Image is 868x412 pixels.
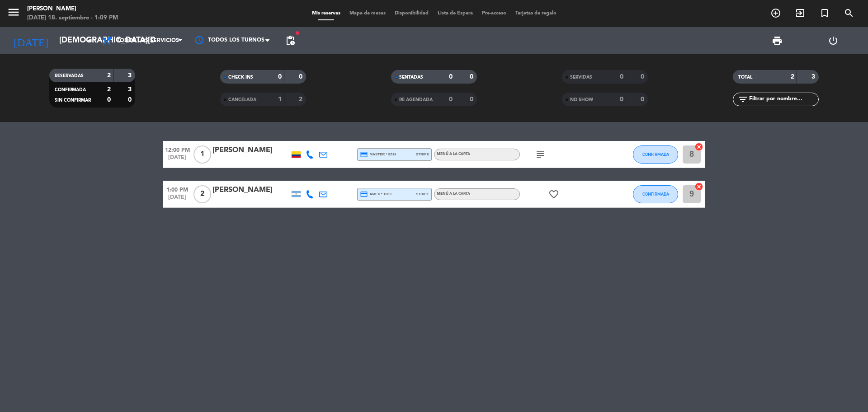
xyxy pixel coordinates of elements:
strong: 0 [449,96,453,103]
strong: 1 [278,96,282,103]
strong: 0 [641,96,646,103]
strong: 0 [470,74,475,80]
span: amex * 1009 [360,190,392,198]
span: 1:00 PM [163,184,192,194]
div: [PERSON_NAME] [212,184,289,196]
strong: 0 [449,74,453,80]
span: RESERVADAS [55,74,84,78]
span: Mapa de mesas [345,11,390,16]
span: CHECK INS [228,75,253,80]
span: fiber_manual_record [295,30,300,36]
span: pending_actions [285,35,296,46]
span: [DATE] [163,194,192,205]
span: MENÚ A LA CARTA [437,152,470,156]
i: subject [535,149,546,160]
button: CONFIRMADA [633,145,678,164]
i: credit_card [360,150,368,159]
div: [PERSON_NAME] [212,145,289,156]
span: CONFIRMADA [642,152,669,157]
span: print [772,35,783,46]
span: NO SHOW [570,98,593,102]
span: master * 8516 [360,150,396,159]
i: filter_list [737,94,748,105]
strong: 2 [107,72,111,79]
strong: 3 [128,72,133,79]
span: SERVIDAS [570,75,592,80]
span: Disponibilidad [390,11,433,16]
strong: 3 [811,74,817,80]
span: CONFIRMADA [642,192,669,197]
div: LOG OUT [805,27,861,54]
span: 1 [193,145,211,164]
i: add_circle_outline [770,8,781,19]
span: SENTADAS [399,75,423,80]
i: favorite_border [548,189,559,200]
strong: 0 [620,96,623,103]
span: stripe [416,191,429,197]
strong: 2 [791,74,794,80]
i: credit_card [360,190,368,198]
span: CANCELADA [228,98,256,102]
strong: 0 [620,74,623,80]
span: RE AGENDADA [399,98,433,102]
span: CONFIRMADA [55,88,86,92]
i: arrow_drop_down [84,35,95,46]
strong: 0 [107,97,111,103]
i: exit_to_app [795,8,806,19]
button: CONFIRMADA [633,185,678,203]
div: [DATE] 18. septiembre - 1:09 PM [27,14,118,23]
strong: 2 [107,86,111,93]
span: Pre-acceso [477,11,511,16]
span: 2 [193,185,211,203]
span: stripe [416,151,429,157]
input: Filtrar por nombre... [748,94,818,104]
i: search [844,8,854,19]
span: Todos los servicios [117,37,179,44]
strong: 0 [278,74,282,80]
span: MENÚ A LA CARTA [437,192,470,196]
img: close.png [695,143,703,151]
strong: 0 [128,97,133,103]
i: power_settings_new [828,35,839,46]
button: menu [7,5,20,22]
strong: 3 [128,86,133,93]
span: SIN CONFIRMAR [55,98,91,103]
span: Lista de Espera [433,11,477,16]
strong: 0 [641,74,646,80]
span: 12:00 PM [163,144,192,154]
i: menu [7,5,20,19]
div: [PERSON_NAME] [27,5,118,14]
img: close.png [695,183,703,191]
span: Mis reservas [307,11,345,16]
i: [DATE] [7,31,55,51]
span: TOTAL [738,75,752,80]
strong: 0 [470,96,475,103]
strong: 0 [299,74,304,80]
i: turned_in_not [819,8,830,19]
span: Tarjetas de regalo [511,11,561,16]
span: [DATE] [163,154,192,165]
strong: 2 [299,96,304,103]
